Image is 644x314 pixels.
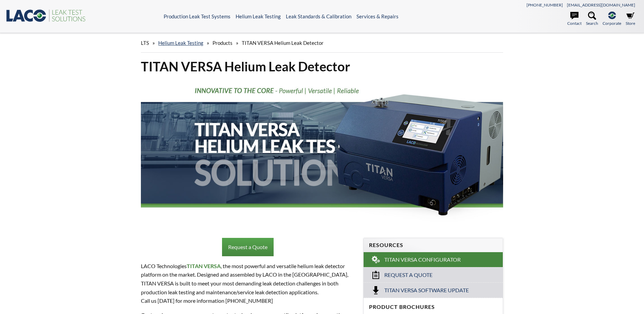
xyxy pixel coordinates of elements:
a: Request a Quote [364,267,503,282]
p: LACO Technologies , the most powerful and versatile helium leak detector platform on the market. ... [141,262,355,305]
span: Titan Versa Software Update [384,287,469,294]
span: Request a Quote [384,272,433,279]
img: TITAN VERSA Helium Leak Test Solutions header [141,80,503,225]
span: Products [213,40,233,46]
a: Contact [567,12,582,27]
h4: Product Brochures [369,303,497,311]
a: Helium Leak Testing [236,13,281,19]
a: Search [586,12,598,27]
span: Corporate [603,20,621,27]
span: LTS [141,40,149,46]
span: TITAN VERSA Helium Leak Detector [242,40,324,46]
a: Services & Repairs [356,13,399,19]
strong: TITAN VERSA [187,263,221,269]
a: Titan Versa Software Update [364,282,503,298]
h1: TITAN VERSA Helium Leak Detector [141,58,503,75]
a: Helium Leak Testing [158,40,203,46]
div: » » » [141,33,503,53]
a: Production Leak Test Systems [164,13,231,19]
h4: Resources [369,242,497,249]
a: TITAN VERSA Configurator [364,252,503,267]
a: Leak Standards & Calibration [286,13,351,19]
a: Request a Quote [222,238,274,256]
span: TITAN VERSA Configurator [384,256,461,263]
a: [EMAIL_ADDRESS][DOMAIN_NAME] [567,2,635,7]
a: Store [626,12,635,27]
a: [PHONE_NUMBER] [527,2,563,7]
